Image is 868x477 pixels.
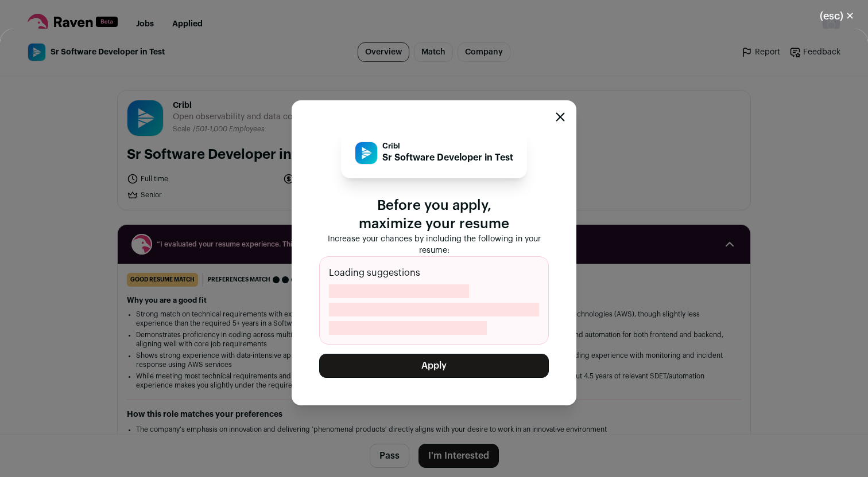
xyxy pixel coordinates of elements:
[382,142,513,151] p: Cribl
[382,151,513,165] p: Sr Software Developer in Test
[319,256,549,345] div: Loading suggestions
[319,354,549,378] button: Apply
[319,197,549,233] p: Before you apply, maximize your resume
[806,3,868,29] button: Close modal
[355,142,377,164] img: aac85fbee0fd35df2b1d7eceab885039613023d014bee40dd848814b3dafdff0.jpg
[556,112,565,122] button: Close modal
[319,233,549,256] p: Increase your chances by including the following in your resume:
